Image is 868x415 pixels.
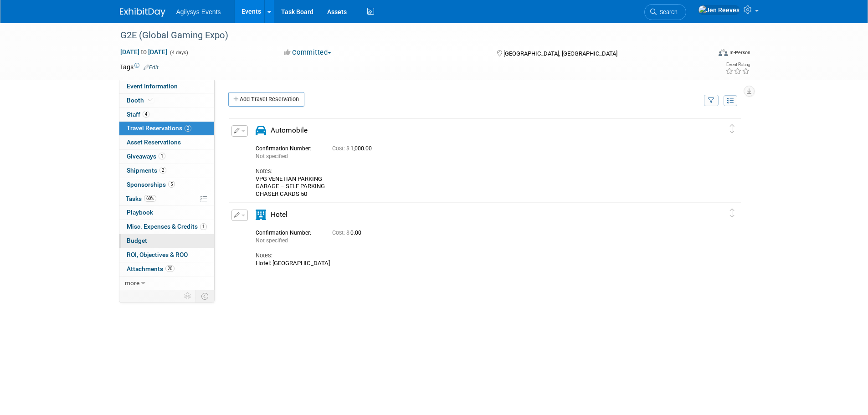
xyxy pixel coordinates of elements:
[180,290,196,302] td: Personalize Event Tab Strip
[195,290,214,302] td: Toggle Event Tabs
[176,8,221,15] span: Agilysys Events
[256,251,699,260] div: Notes:
[119,136,214,149] a: Asset Reservations
[708,98,714,104] i: Filter by Traveler
[332,230,350,236] span: Cost: $
[332,145,375,152] span: 1,000.00
[127,223,207,230] span: Misc. Expenses & Credits
[127,167,166,174] span: Shipments
[200,223,207,230] span: 1
[256,237,288,244] span: Not specified
[256,260,699,267] div: Hotel: [GEOGRAPHIC_DATA]
[127,237,147,244] span: Budget
[119,164,214,178] a: Shipments2
[120,62,159,72] td: Tags
[120,48,168,56] span: [DATE] [DATE]
[127,124,191,132] span: Travel Reservations
[503,50,617,57] span: [GEOGRAPHIC_DATA], [GEOGRAPHIC_DATA]
[657,47,751,61] div: Event Format
[127,209,153,216] span: Playbook
[119,80,214,93] a: Event Information
[119,277,214,290] a: more
[127,111,149,118] span: Staff
[127,138,181,146] span: Asset Reservations
[271,126,308,134] span: Automobile
[657,9,678,15] span: Search
[332,230,365,236] span: 0.00
[117,27,697,44] div: G2E (Global Gaming Expo)
[165,265,175,272] span: 20
[127,265,175,272] span: Attachments
[139,48,148,56] span: to
[119,206,214,220] a: Playbook
[127,153,165,160] span: Giveaways
[169,50,188,56] span: (4 days)
[144,195,156,202] span: 60%
[119,234,214,248] a: Budget
[730,209,734,218] i: Click and drag to move item
[119,220,214,234] a: Misc. Expenses & Credits1
[119,192,214,206] a: Tasks60%
[119,178,214,192] a: Sponsorships5
[120,8,165,17] img: ExhibitDay
[127,251,188,258] span: ROI, Objectives & ROO
[119,248,214,262] a: ROI, Objectives & ROO
[119,262,214,276] a: Attachments20
[729,49,750,56] div: In-Person
[159,153,165,159] span: 1
[144,64,159,71] a: Edit
[256,210,266,220] i: Hotel
[127,82,178,90] span: Event Information
[159,167,166,174] span: 2
[256,175,699,198] div: VPG VENETIAN PARKING GARAGE – SELF PARKING CHASER CARDS 50
[256,227,318,236] div: Confirmation Number:
[127,181,175,188] span: Sponsorships
[126,195,156,202] span: Tasks
[119,94,214,108] a: Booth
[256,153,288,159] span: Not specified
[119,108,214,122] a: Staff4
[143,111,149,118] span: 4
[125,279,139,287] span: more
[719,49,728,56] img: Format-Inperson.png
[644,4,686,20] a: Search
[725,62,750,67] div: Event Rating
[119,122,214,135] a: Travel Reservations2
[168,181,175,188] span: 5
[185,125,191,132] span: 2
[256,125,266,136] i: Automobile
[698,5,740,15] img: Jen Reeves
[332,145,350,152] span: Cost: $
[281,48,335,57] button: Committed
[148,97,153,102] i: Booth reservation complete
[730,124,734,133] i: Click and drag to move item
[256,167,699,175] div: Notes:
[256,143,318,152] div: Confirmation Number:
[228,92,304,107] a: Add Travel Reservation
[127,97,154,104] span: Booth
[119,150,214,164] a: Giveaways1
[271,210,288,219] span: Hotel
